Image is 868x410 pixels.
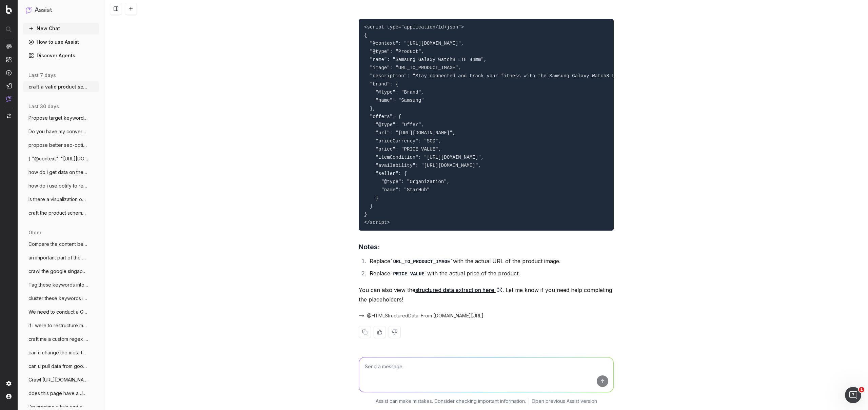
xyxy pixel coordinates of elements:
img: Activation [6,70,12,76]
h1: Assist [35,5,52,15]
span: cluster these keywords into different ta [28,295,88,302]
span: { "@context": "[URL][DOMAIN_NAME]", [28,155,88,162]
button: how do i use botify to replace internal [23,180,99,191]
span: can u change the meta tags for my homepa [28,349,88,356]
a: structured data extraction here [415,285,502,295]
img: Assist [6,96,12,102]
span: older [28,229,41,236]
li: Replace with the actual price of the product. [368,269,614,278]
button: { "@context": "[URL][DOMAIN_NAME]", [23,153,99,164]
button: Assist [26,5,96,15]
button: craft me a custom regex formula on GSC f [23,334,99,345]
span: craft me a custom regex formula on GSC f [28,336,88,343]
a: Discover Agents [23,50,99,61]
button: how do i get data on the status code of [23,167,99,178]
img: Assist [26,7,32,13]
button: does this page have a JS redirect? https [23,388,99,399]
button: Compare the content between the 2nd best [23,239,99,250]
button: an important part of the campaign is the [23,252,99,263]
img: Botify logo [6,5,12,14]
button: New Chat [23,23,99,34]
span: last 7 days [28,72,56,79]
p: Assist can make mistakes. Consider checking important information. [376,398,526,405]
button: We need to conduct a Generic keyword aud [23,307,99,317]
button: Tag these keywords into these tags accor [23,279,99,290]
span: craft a valid product schema markup for [28,83,88,90]
img: Studio [6,83,12,89]
span: Propose target keywords for this page: [28,115,88,121]
span: craft the product schema markup for this [28,210,88,216]
span: Crawl [URL][DOMAIN_NAME] [28,376,88,383]
li: Replace with the actual URL of the product image. [368,256,614,266]
span: how do i get data on the status code of [28,169,88,176]
span: propose better seo-optimized meta tags f [28,142,88,149]
span: can u pull data from google search conso [28,363,88,370]
span: an important part of the campaign is the [28,254,88,261]
span: crawl the google singapore organic searc [28,268,88,275]
button: if i were to restructure my prepaid land [23,320,99,331]
button: can u pull data from google search conso [23,361,99,372]
button: cluster these keywords into different ta [23,293,99,304]
code: PRICE_VALUE [390,271,427,277]
img: Analytics [6,44,12,49]
span: Do you have my conversion data from Adob [28,128,88,135]
a: How to use Assist [23,37,99,47]
button: propose better seo-optimized meta tags f [23,140,99,151]
img: Setting [6,381,12,386]
h3: Notes: [359,241,614,252]
span: how do i use botify to replace internal [28,182,88,189]
span: @HTMLStructuredData: From [DOMAIN_NAME][URL].. [367,312,486,319]
button: crawl the google singapore organic searc [23,266,99,277]
button: Crawl [URL][DOMAIN_NAME] [23,374,99,385]
button: Do you have my conversion data from Adob [23,126,99,137]
span: is there a visualization on how many pag [28,196,88,203]
span: Tag these keywords into these tags accor [28,281,88,288]
button: is there a visualization on how many pag [23,194,99,205]
button: can u change the meta tags for my homepa [23,347,99,358]
button: craft the product schema markup for this [23,208,99,218]
button: Propose target keywords for this page: [23,113,99,123]
span: Compare the content between the 2nd best [28,241,88,248]
img: My account [6,394,12,399]
span: last 30 days [28,103,59,110]
p: You can also view the . Let me know if you need help completing the placeholders! [359,285,614,304]
code: <script type="application/ld+json"> { "@context": "[URL][DOMAIN_NAME]", "@type": "Product", "name... [364,24,783,225]
span: 1 [859,387,864,392]
code: URL_TO_PRODUCT_IMAGE [390,259,453,265]
img: Intelligence [6,57,12,62]
img: Switch project [7,114,11,118]
a: Open previous Assist version [532,398,597,405]
iframe: Intercom live chat [845,387,861,403]
button: @HTMLStructuredData: From [DOMAIN_NAME][URL].. [359,312,486,319]
span: does this page have a JS redirect? https [28,390,88,397]
span: We need to conduct a Generic keyword aud [28,309,88,315]
button: craft a valid product schema markup for [23,81,99,92]
span: if i were to restructure my prepaid land [28,322,88,329]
